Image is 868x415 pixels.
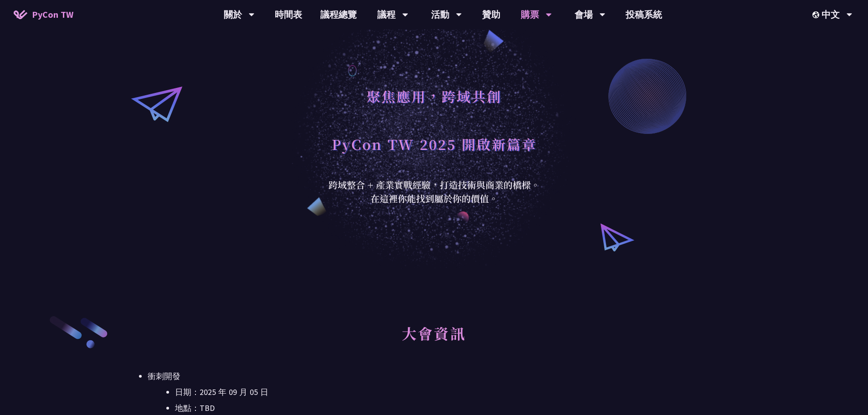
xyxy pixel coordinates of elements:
[812,11,822,18] img: Locale Icon
[5,3,82,26] a: PyCon TW
[332,130,537,158] h1: PyCon TW 2025 開啟新篇章
[175,401,720,415] li: 地點：TBD
[32,8,73,21] span: PyCon TW
[148,315,720,365] h2: 大會資訊
[148,369,720,415] li: 衝刺開發
[366,82,502,110] h1: 聚焦應用，跨域共創
[175,385,720,399] li: 日期：2025 年 09 月 05 日
[323,178,546,205] div: 跨域整合 + 產業實戰經驗，打造技術與商業的橋樑。 在這裡你能找到屬於你的價值。
[14,10,27,19] img: Home icon of PyCon TW 2025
